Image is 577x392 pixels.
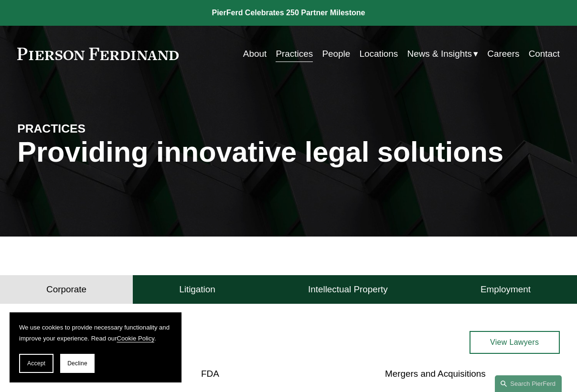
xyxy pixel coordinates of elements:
a: Locations [359,45,398,63]
a: Cookie Policy [117,335,154,342]
h1: Providing innovative legal solutions [17,136,560,168]
span: Accept [27,360,45,367]
button: Decline [60,354,95,373]
a: FDA [201,369,219,379]
button: Accept [19,354,53,373]
a: Careers [487,45,519,63]
span: Decline [67,360,87,367]
span: News & Insights [407,46,472,62]
a: Contact [529,45,560,63]
h4: Litigation [179,284,215,295]
a: Mergers and Acquisitions [385,369,486,379]
h4: Employment [481,284,531,295]
h4: Intellectual Property [308,284,388,295]
a: People [322,45,350,63]
h4: PRACTICES [17,121,153,136]
p: We use cookies to provide necessary functionality and improve your experience. Read our . [19,322,172,344]
a: folder dropdown [407,45,478,63]
a: Search this site [495,375,562,392]
section: Cookie banner [10,312,182,382]
a: About [243,45,267,63]
a: Practices [276,45,313,63]
a: View Lawyers [470,331,560,354]
h4: Corporate [46,284,86,295]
